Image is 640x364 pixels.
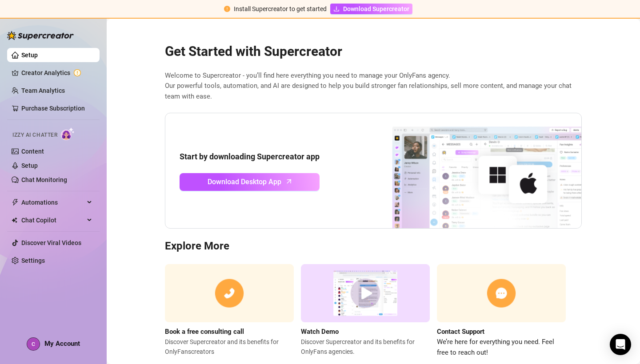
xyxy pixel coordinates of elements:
a: Download Supercreator [330,4,412,14]
span: arrow-up [284,176,294,186]
img: download app [359,113,581,229]
strong: Watch Demo [301,328,339,336]
img: Chat Copilot [12,217,17,223]
a: Team Analytics [21,87,65,94]
span: thunderbolt [12,199,19,206]
img: AI Chatter [61,127,75,140]
a: Setup [21,162,38,169]
strong: Start by downloading Supercreator app [180,152,320,161]
img: ACg8ocIQcFF3Z9XUzPLU0Si4CpuqSmhuvYgdcTTHMCpDypmj2-sRNQ=s96-c [27,338,40,350]
a: Settings [21,257,45,264]
span: Download Supercreator [343,4,409,14]
a: Watch DemoDiscover Supercreator and its benefits for OnlyFans agencies. [301,264,430,358]
img: supercreator demo [301,264,430,322]
span: Chat Copilot [21,213,84,227]
span: Download Desktop App [208,176,281,187]
img: logo-BBDzfeDw.svg [7,31,74,40]
a: Discover Viral Videos [21,239,81,246]
span: exclamation-circle [224,6,230,12]
img: consulting call [165,264,294,322]
a: Purchase Subscription [21,105,85,112]
span: My Account [44,340,80,348]
span: Discover Supercreator and its benefits for OnlyFans creators [165,337,294,356]
span: Discover Supercreator and its benefits for OnlyFans agencies. [301,337,430,356]
a: Book a free consulting callDiscover Supercreator and its benefits for OnlyFanscreators [165,264,294,358]
a: Content [21,148,44,155]
h3: Explore More [165,239,582,253]
strong: Contact Support [437,328,484,336]
a: Setup [21,51,38,59]
a: Download Desktop Apparrow-up [180,173,320,191]
div: Open Intercom Messenger [610,334,631,355]
span: download [333,6,340,12]
span: Welcome to Supercreator - you’ll find here everything you need to manage your OnlyFans agency. Ou... [165,71,582,102]
span: Izzy AI Chatter [12,131,57,139]
span: We’re here for everything you need. Feel free to reach out! [437,337,566,358]
span: Install Supercreator to get started [234,5,327,12]
img: contact support [437,264,566,322]
a: Chat Monitoring [21,176,67,183]
h2: Get Started with Supercreator [165,43,582,60]
strong: Book a free consulting call [165,328,244,336]
a: Creator Analytics exclamation-circle [21,66,92,80]
span: Automations [21,195,84,210]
